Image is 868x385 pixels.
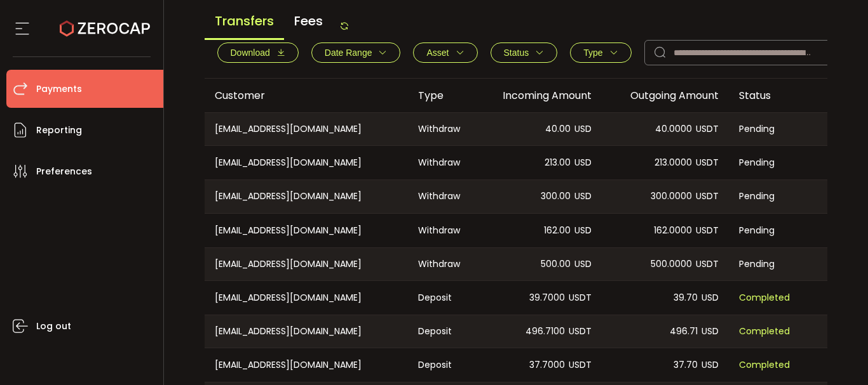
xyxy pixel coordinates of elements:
button: Asset [413,42,477,63]
span: USDT [696,189,719,204]
span: Completed [739,324,790,339]
span: 213.00 [545,155,571,170]
span: USD [574,223,592,238]
div: Withdraw [408,180,475,212]
button: Date Range [311,42,401,63]
span: USDT [696,257,719,271]
div: [EMAIL_ADDRESS][DOMAIN_NAME] [205,348,408,382]
span: USDT [569,290,592,305]
span: USDT [696,122,719,136]
span: Pending [739,223,775,238]
div: Withdraw [408,214,475,247]
span: Status [504,48,529,58]
div: Deposit [408,348,475,382]
div: [EMAIL_ADDRESS][DOMAIN_NAME] [205,214,408,247]
div: Customer [205,88,408,103]
span: 300.0000 [651,189,692,204]
span: USDT [569,324,592,339]
span: 37.70 [674,358,698,372]
div: Status [729,88,831,103]
button: Download [217,42,299,63]
span: 500.00 [541,257,571,271]
span: USDT [696,223,719,238]
div: [EMAIL_ADDRESS][DOMAIN_NAME] [205,281,408,315]
span: Fees [284,4,333,38]
span: Asset [426,48,449,58]
span: 496.7100 [526,324,565,339]
span: Reporting [36,121,82,140]
span: USD [574,189,592,204]
span: USD [702,290,719,305]
span: 213.0000 [654,155,692,170]
div: Deposit [408,281,475,315]
span: Pending [739,257,775,271]
span: Type [583,48,602,58]
span: Completed [739,290,790,305]
span: 40.00 [545,122,571,136]
button: Type [570,42,631,63]
div: [EMAIL_ADDRESS][DOMAIN_NAME] [205,113,408,145]
span: 162.00 [544,223,571,238]
div: Withdraw [408,146,475,179]
div: [EMAIL_ADDRESS][DOMAIN_NAME] [205,146,408,179]
span: 37.7000 [529,358,565,372]
div: [EMAIL_ADDRESS][DOMAIN_NAME] [205,180,408,212]
iframe: Chat Widget [804,324,868,385]
div: [EMAIL_ADDRESS][DOMAIN_NAME] [205,248,408,280]
span: 39.70 [674,290,698,305]
span: Pending [739,189,775,204]
div: Withdraw [408,113,475,145]
span: Completed [739,358,790,372]
span: USD [574,122,592,136]
span: 39.7000 [529,290,565,305]
div: Outgoing Amount [602,88,729,103]
div: Withdraw [408,248,475,280]
span: Preferences [36,162,92,181]
span: USD [574,155,592,170]
span: USDT [696,155,719,170]
span: Transfers [205,4,284,40]
button: Status [491,42,558,63]
div: Incoming Amount [475,88,602,103]
span: Pending [739,155,775,170]
span: USD [702,358,719,372]
span: USDT [569,358,592,372]
span: 40.0000 [655,122,692,136]
span: Payments [36,80,82,98]
div: [EMAIL_ADDRESS][DOMAIN_NAME] [205,315,408,348]
div: Type [408,88,475,103]
span: 500.0000 [651,257,692,271]
span: 300.00 [541,189,571,204]
span: Date Range [325,48,372,58]
span: 496.71 [670,324,698,339]
span: Log out [36,317,71,336]
span: USD [574,257,592,271]
span: Download [231,48,270,58]
div: Deposit [408,315,475,348]
span: USD [702,324,719,339]
span: Pending [739,122,775,136]
span: 162.0000 [654,223,692,238]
